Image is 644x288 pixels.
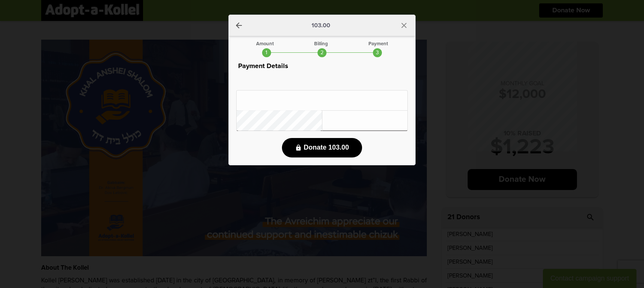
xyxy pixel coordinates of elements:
a: arrow_back [234,21,243,30]
p: Payment Details [236,61,408,71]
button: lock Donate 103.00 [282,138,362,157]
span: Donate 103.00 [304,144,349,151]
i: lock [295,144,302,151]
div: Amount [256,42,274,46]
i: close [400,21,408,30]
div: 3 [373,48,382,57]
div: 2 [318,48,326,57]
div: 1 [262,48,271,57]
div: Payment [368,42,388,46]
p: 103.00 [312,22,330,28]
div: Billing [314,42,328,46]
